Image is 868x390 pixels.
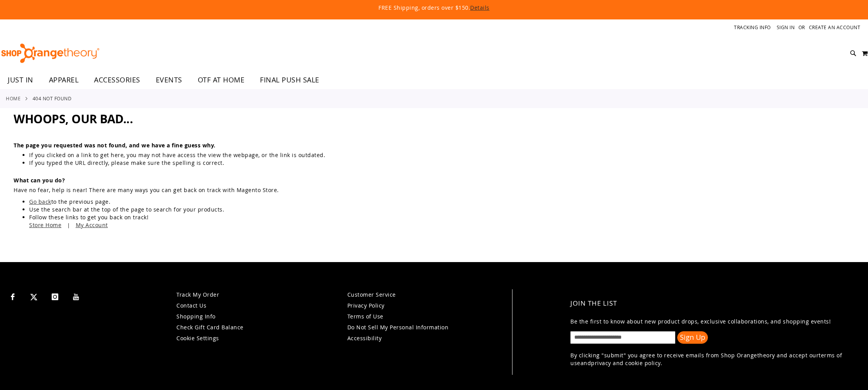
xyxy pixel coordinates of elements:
a: FINAL PUSH SALE [252,71,327,89]
span: APPAREL [49,71,79,89]
a: Contact Us [176,302,206,309]
a: Visit our Youtube page [70,289,83,303]
a: APPAREL [41,71,87,89]
span: | [63,218,74,233]
a: ACCESSORIES [86,71,148,89]
a: Visit our Facebook page [6,289,19,303]
a: EVENTS [148,71,190,89]
a: privacy and cookie policy. [591,359,662,367]
a: Track My Order [176,291,219,298]
a: Terms of Use [347,313,383,320]
a: Store Home [29,221,61,229]
a: Visit our Instagram page [48,289,62,303]
dd: Have no fear, help is near! There are many ways you can get back on track with Magento Store. [14,186,679,194]
a: My Account [76,221,108,229]
a: Go back [29,198,51,205]
a: Create an Account [809,24,861,31]
span: ACCESSORIES [94,71,140,89]
a: Sign In [777,24,795,31]
h4: Join the List [570,293,848,314]
p: By clicking "submit" you agree to receive emails from Shop Orangetheory and accept our and [570,352,848,367]
a: Privacy Policy [347,302,385,309]
span: Sign Up [680,332,705,342]
li: If you clicked on a link to get here, you may not have access the view the webpage, or the link i... [29,151,679,159]
li: Use the search bar at the top of the page to search for your products. [29,206,679,213]
dt: What can you do? [14,177,679,184]
span: JUST IN [8,71,33,89]
a: Home [6,95,21,102]
img: Twitter [30,294,37,301]
a: Customer Service [347,291,396,298]
a: Do Not Sell My Personal Information [347,324,449,331]
a: Accessibility [347,334,382,342]
span: Whoops, our bad... [14,111,133,127]
strong: 404 Not Found [33,95,72,102]
a: Cookie Settings [176,334,219,342]
a: Details [470,4,490,11]
a: Visit our X page [27,289,41,303]
button: Sign Up [677,331,708,344]
li: to the previous page. [29,198,679,206]
li: Follow these links to get you back on track! [29,213,679,229]
li: If you typed the URL directly, please make sure the spelling is correct. [29,159,679,167]
p: Be the first to know about new product drops, exclusive collaborations, and shopping events! [570,318,848,325]
input: enter email [570,331,675,344]
a: OTF AT HOME [190,71,253,89]
span: OTF AT HOME [198,71,245,89]
a: terms of use [570,352,842,367]
a: Check Gift Card Balance [176,324,244,331]
span: EVENTS [156,71,182,89]
dt: The page you requested was not found, and we have a fine guess why. [14,142,679,149]
a: Shopping Info [176,313,216,320]
p: FREE Shipping, orders over $150. [201,4,667,12]
span: FINAL PUSH SALE [260,71,319,89]
a: Tracking Info [734,24,771,31]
